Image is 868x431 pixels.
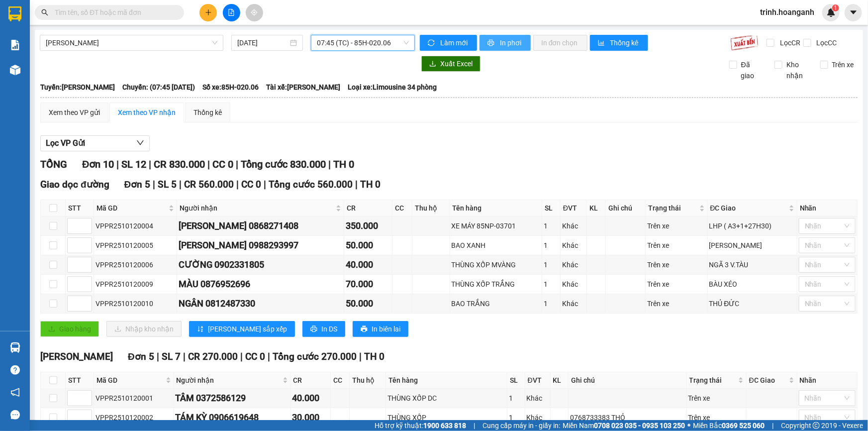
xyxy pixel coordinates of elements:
[162,351,181,362] span: SL 7
[49,107,100,118] div: Xem theo VP gửi
[452,279,541,290] div: THÙNG XỐP TRẮNG
[689,375,736,386] span: Trạng thái
[40,135,150,151] button: Lọc VP Gửi
[96,279,175,290] div: VPPR2510120009
[176,411,289,425] div: TÁM KỲ 0906619648
[346,297,391,311] div: 50.000
[772,420,773,431] span: |
[500,37,523,48] span: In phơi
[10,365,20,375] span: question-circle
[647,298,706,309] div: Trên xe
[647,259,706,270] div: Trên xe
[527,393,549,404] div: Khác
[10,65,20,75] img: warehouse-icon
[212,158,233,170] span: CC 0
[420,35,477,51] button: syncLàm mới
[452,259,541,270] div: THÙNG XỐP MVÀNG
[94,275,177,294] td: VPPR2510120009
[709,298,795,309] div: THỦ ĐỨC
[487,39,496,47] span: printer
[179,258,342,272] div: CƯỜNG 0902331805
[273,351,357,362] span: Tổng cước 270.000
[348,82,437,93] span: Loại xe: Limousine 34 phòng
[544,259,559,270] div: 1
[350,372,386,389] th: Thu hộ
[590,35,648,51] button: bar-chartThống kê
[188,351,238,362] span: CR 270.000
[440,58,473,69] span: Xuất Excel
[693,420,765,431] span: Miền Bắc
[199,4,217,21] button: plus
[647,220,706,231] div: Trên xe
[179,179,182,190] span: |
[800,203,855,214] div: Nhãn
[610,37,640,48] span: Thống kê
[569,372,687,389] th: Ghi chú
[46,137,85,149] span: Lọc VP Gửi
[737,59,767,81] span: Đã giao
[197,325,204,333] span: sort-ascending
[562,220,585,231] div: Khác
[551,372,569,389] th: KL
[40,351,113,362] span: [PERSON_NAME]
[544,298,559,309] div: 1
[240,351,243,362] span: |
[10,410,20,420] span: message
[440,37,469,48] span: Làm mới
[96,412,172,423] div: VPPR2510120002
[813,37,839,48] span: Lọc CC
[776,37,802,48] span: Lọc CR
[128,351,154,362] span: Đơn 5
[55,7,172,18] input: Tìm tên, số ĐT hoặc mã đơn
[264,179,266,190] span: |
[372,323,400,334] span: In biên lai
[94,216,177,236] td: VPPR2510120004
[647,279,706,290] div: Trên xe
[82,158,114,170] span: Đơn 10
[189,321,295,337] button: sort-ascending[PERSON_NAME] sắp xếp
[360,179,381,190] span: TH 0
[450,200,543,216] th: Tên hàng
[236,179,239,190] span: |
[269,179,353,190] span: Tổng cước 560.000
[346,219,391,233] div: 350.000
[346,238,391,252] div: 50.000
[118,107,176,118] div: Xem theo VP nhận
[246,4,263,21] button: aim
[96,240,175,251] div: VPPR2510120005
[749,375,787,386] span: ĐC Giao
[302,321,345,337] button: printerIn DS
[813,422,820,429] span: copyright
[193,107,222,118] div: Thống kê
[237,37,288,48] input: 12/10/2025
[328,158,331,170] span: |
[154,158,205,170] span: CR 830.000
[207,158,210,170] span: |
[562,279,585,290] div: Khác
[245,351,265,362] span: CC 0
[509,412,523,423] div: 1
[10,40,20,50] img: solution-icon
[331,372,350,389] th: CC
[40,158,67,170] span: TỔNG
[317,35,409,50] span: 07:45 (TC) - 85H-020.06
[66,372,94,389] th: STT
[533,35,587,51] button: In đơn chọn
[346,277,391,291] div: 70.000
[179,297,342,311] div: NGÂN 0812487330
[149,158,151,170] span: |
[730,35,759,51] img: 9k=
[116,158,119,170] span: |
[423,422,466,430] strong: 1900 633 818
[251,9,258,16] span: aim
[179,277,342,291] div: MÀU 0876952696
[310,325,317,333] span: printer
[106,321,182,337] button: downloadNhập kho nhận
[136,139,144,147] span: down
[94,408,174,428] td: VPPR2510120002
[561,200,587,216] th: ĐVT
[96,203,167,214] span: Mã GD
[179,238,342,252] div: [PERSON_NAME] 0988293997
[268,351,270,362] span: |
[387,412,505,423] div: THÙNG XỐP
